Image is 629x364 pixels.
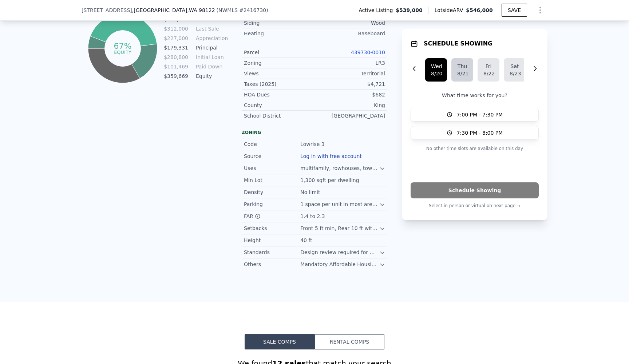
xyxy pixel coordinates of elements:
[502,4,527,17] button: SAVE
[132,7,215,14] span: , [GEOGRAPHIC_DATA]
[244,141,300,148] div: Code
[314,112,385,119] div: [GEOGRAPHIC_DATA]
[300,225,379,232] div: Front 5 ft min, Rear 10 ft with alley, 15 ft without, Side 5 ft min
[239,7,266,13] span: # 2416730
[194,72,227,80] td: Equity
[163,44,189,52] td: $179,331
[244,30,314,37] div: Heating
[411,144,539,153] p: No other time slots are available on this day
[457,111,503,118] span: 7:00 PM - 7:30 PM
[314,334,384,349] button: Rental Comps
[300,213,326,220] div: 1.4 to 2.3
[510,70,520,77] div: 8/23
[194,44,227,52] td: Principal
[194,34,227,42] td: Appreciation
[244,49,314,56] div: Parcel
[483,63,494,70] div: Fri
[244,112,314,119] div: School District
[245,334,314,349] button: Sale Comps
[510,63,520,70] div: Sat
[244,237,300,244] div: Height
[533,3,547,17] button: Show Options
[300,189,321,196] div: No limit
[217,7,268,14] div: ( )
[163,63,189,71] td: $101,469
[244,59,314,67] div: Zoning
[424,39,492,48] h1: SCHEDULE SHOWING
[244,19,314,27] div: Siding
[244,177,300,184] div: Min Lot
[457,63,467,70] div: Thu
[300,249,379,256] div: Design review required for developments over 8,000 sqft
[411,182,539,198] button: Schedule Showing
[163,25,189,33] td: $312,000
[396,7,423,14] span: $539,000
[359,7,396,14] span: Active Listing
[242,130,387,135] div: Zoning
[504,58,526,82] button: Sat8/23
[244,261,300,268] div: Others
[351,50,385,55] a: 439730-0010
[244,80,314,88] div: Taxes (2025)
[425,58,447,82] button: Wed8/20
[218,7,238,13] span: NWMLS
[483,70,494,77] div: 8/22
[244,249,300,256] div: Standards
[314,91,385,98] div: $682
[431,70,441,77] div: 8/20
[314,70,385,77] div: Territorial
[300,153,362,159] button: Log in with free account
[457,129,503,136] span: 7:30 PM - 8:00 PM
[163,53,189,61] td: $280,800
[411,92,539,99] p: What time works for you?
[244,189,300,196] div: Density
[114,49,131,55] tspan: equity
[466,7,493,13] span: $546,000
[411,201,539,210] p: Select in person or virtual on next page →
[435,7,466,14] span: Lotside ARV
[300,261,379,268] div: Mandatory Affordable Housing applies
[411,126,539,140] button: 7:30 PM - 8:00 PM
[300,141,326,148] div: Lowrise 3
[244,102,314,109] div: County
[244,165,300,172] div: Uses
[411,108,539,122] button: 7:00 PM - 7:30 PM
[478,58,499,82] button: Fri8/22
[114,41,131,51] tspan: 67%
[314,80,385,88] div: $4,721
[244,91,314,98] div: HOA Dues
[244,213,300,220] div: FAR
[457,70,467,77] div: 8/21
[163,34,189,42] td: $227,000
[451,58,473,82] button: Thu8/21
[314,59,385,67] div: LR3
[82,7,132,14] span: [STREET_ADDRESS]
[314,30,385,37] div: Baseboard
[244,70,314,77] div: Views
[244,225,300,232] div: Setbacks
[163,72,189,80] td: $359,669
[194,53,227,61] td: Initial Loan
[300,237,313,244] div: 40 ft
[314,102,385,109] div: King
[300,201,379,208] div: 1 space per unit in most areas, none in urban centers or transit zones
[314,19,385,27] div: Wood
[244,153,300,160] div: Source
[187,7,215,13] span: , WA 98122
[194,63,227,71] td: Paid Down
[431,63,441,70] div: Wed
[300,177,360,184] div: 1,300 sqft per dwelling
[194,25,227,33] td: Last Sale
[300,165,379,172] div: multifamily, rowhouses, townhouses, apartments
[244,201,300,208] div: Parking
